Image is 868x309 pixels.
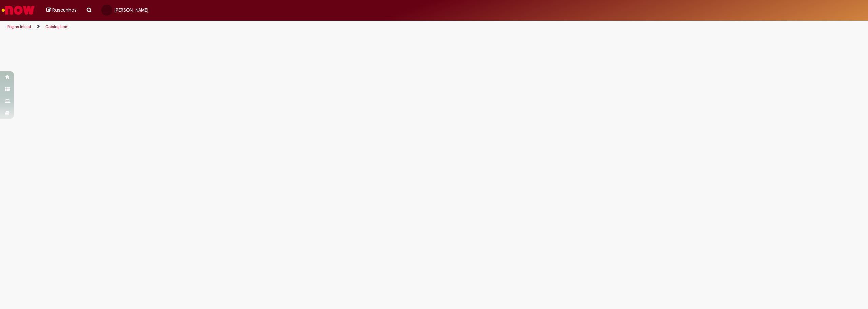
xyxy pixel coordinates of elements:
a: Rascunhos [46,7,77,14]
ul: Trilhas de página [5,21,574,33]
a: Catalog Item [45,24,68,30]
img: ServiceNow [1,3,36,17]
span: [PERSON_NAME] [114,7,149,13]
span: Rascunhos [52,7,77,13]
a: Página inicial [7,24,31,30]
